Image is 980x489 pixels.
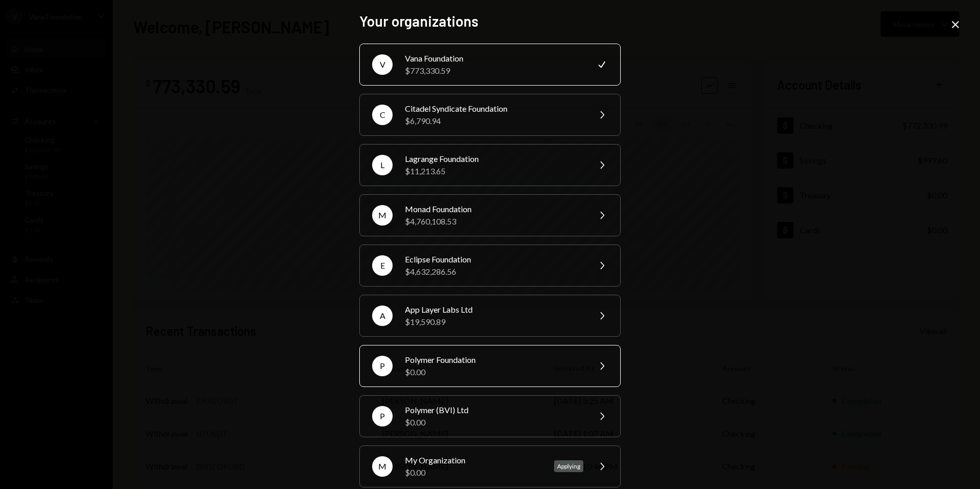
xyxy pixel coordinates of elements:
[359,395,621,437] button: PPolymer (BVI) Ltd$0.00
[405,366,583,378] div: $0.00
[359,194,621,236] button: MMonad Foundation$4,760,108.53
[372,105,393,125] div: C
[405,203,583,215] div: Monad Foundation
[405,115,583,127] div: $6,790.94
[554,460,583,472] div: Applying
[359,94,621,136] button: CCitadel Syndicate Foundation$6,790.94
[372,205,393,226] div: M
[359,295,621,337] button: AApp Layer Labs Ltd$19,590.89
[359,44,621,86] button: VVana Foundation$773,330.59
[359,11,621,31] h2: Your organizations
[372,456,393,477] div: M
[405,52,583,65] div: Vana Foundation
[359,244,621,287] button: EEclipse Foundation$4,632,286.56
[359,445,621,487] button: MMy Organization$0.00Applying
[405,303,583,316] div: App Layer Labs Ltd
[359,144,621,186] button: LLagrange Foundation$11,213.65
[372,54,393,75] div: V
[405,316,583,328] div: $19,590.89
[372,155,393,175] div: L
[405,153,583,165] div: Lagrange Foundation
[372,406,393,426] div: P
[405,165,583,177] div: $11,213.65
[372,356,393,376] div: P
[405,416,583,429] div: $0.00
[405,215,583,228] div: $4,760,108.53
[405,404,583,416] div: Polymer (BVI) Ltd
[405,103,583,115] div: Citadel Syndicate Foundation
[405,266,583,278] div: $4,632,286.56
[372,305,393,326] div: A
[405,454,542,466] div: My Organization
[405,354,583,366] div: Polymer Foundation
[372,255,393,276] div: E
[359,345,621,387] button: PPolymer Foundation$0.00
[405,65,583,77] div: $773,330.59
[405,466,542,479] div: $0.00
[405,253,583,266] div: Eclipse Foundation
